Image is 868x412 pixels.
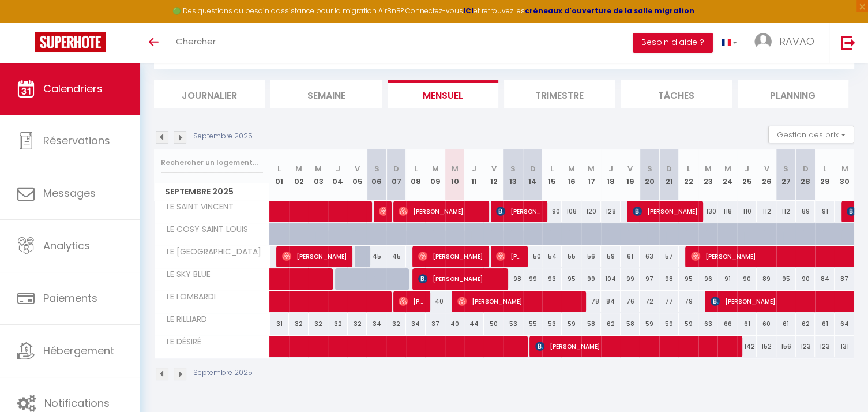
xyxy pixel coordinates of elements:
abbr: D [393,163,399,174]
th: 15 [542,149,562,201]
div: 118 [717,201,737,222]
abbr: D [666,163,672,174]
div: 99 [581,268,601,290]
div: 40 [445,313,465,335]
div: 66 [717,313,737,335]
li: Tâches [621,80,731,108]
div: 91 [717,268,737,290]
div: 63 [698,313,718,335]
span: [PERSON_NAME] [457,290,581,312]
span: LE DÉSIRÉ [156,336,204,349]
span: [PERSON_NAME] [379,200,385,222]
div: 89 [757,268,776,290]
div: 59 [562,313,581,335]
strong: ICI [463,6,474,16]
div: 45 [367,246,386,267]
th: 17 [581,149,601,201]
div: 54 [542,246,562,267]
abbr: M [295,163,302,174]
li: Trimestre [504,80,615,108]
div: 31 [270,313,290,335]
div: 62 [601,313,621,335]
abbr: M [451,163,458,174]
div: 53 [542,313,562,335]
div: 34 [406,313,426,335]
th: 11 [464,149,484,201]
span: Paiements [43,291,97,305]
abbr: L [414,163,418,174]
span: [PERSON_NAME] [633,200,698,222]
th: 01 [270,149,290,201]
div: 108 [562,201,581,222]
div: 50 [484,313,503,335]
div: 56 [581,246,601,267]
abbr: L [277,163,281,174]
th: 02 [289,149,309,201]
div: 89 [796,201,816,222]
abbr: V [491,163,496,174]
div: 90 [737,268,757,290]
abbr: S [374,163,379,174]
span: LE SAINT VINCENT [156,201,236,214]
div: 61 [737,313,757,335]
div: 58 [581,313,601,335]
li: Planning [738,80,848,108]
th: 06 [367,149,386,201]
div: 142 [737,336,757,357]
div: 44 [464,313,484,335]
span: [PERSON_NAME] [399,200,483,222]
span: Notifications [44,396,110,410]
th: 09 [426,149,445,201]
div: 93 [542,268,562,290]
img: Super Booking [35,32,106,52]
abbr: J [336,163,340,174]
input: Rechercher un logement... [161,152,263,173]
div: 32 [309,313,328,335]
div: 32 [348,313,367,335]
li: Mensuel [388,80,498,108]
button: Gestion des prix [768,126,854,143]
div: 55 [523,313,543,335]
th: 08 [406,149,426,201]
th: 16 [562,149,581,201]
abbr: D [802,163,808,174]
span: [PERSON_NAME] [535,335,738,357]
button: Ouvrir le widget de chat LiveChat [9,5,44,39]
div: 55 [562,246,581,267]
span: Analytics [43,238,90,253]
th: 18 [601,149,621,201]
span: [PERSON_NAME] [282,245,347,267]
div: 64 [835,313,854,335]
div: 57 [659,246,679,267]
span: [PERSON_NAME] [418,268,503,290]
div: 53 [503,313,523,335]
th: 03 [309,149,328,201]
div: 50 [523,246,543,267]
div: 152 [757,336,776,357]
p: Septembre 2025 [193,131,253,142]
abbr: V [764,163,769,174]
span: Hébergement [43,343,114,358]
span: [PERSON_NAME] [418,245,483,267]
div: 79 [679,291,698,312]
span: [PERSON_NAME] [496,245,522,267]
div: 61 [621,246,640,267]
span: Calendriers [43,81,103,96]
div: 62 [796,313,816,335]
span: Septembre 2025 [155,183,269,200]
abbr: J [608,163,613,174]
abbr: M [724,163,731,174]
div: 131 [835,336,854,357]
th: 04 [328,149,348,201]
div: 128 [601,201,621,222]
th: 14 [523,149,543,201]
abbr: D [530,163,536,174]
abbr: S [510,163,516,174]
span: Messages [43,186,96,200]
span: [PERSON_NAME] [496,200,542,222]
abbr: S [647,163,652,174]
abbr: J [472,163,476,174]
abbr: V [627,163,633,174]
div: 59 [601,246,621,267]
div: 97 [640,268,659,290]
